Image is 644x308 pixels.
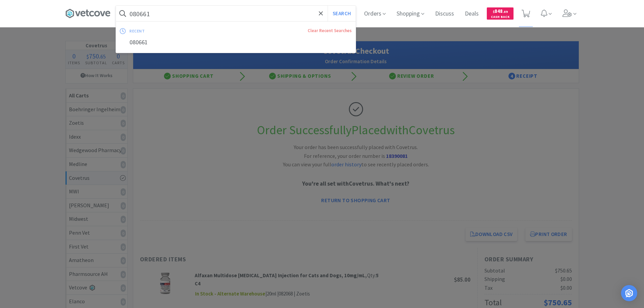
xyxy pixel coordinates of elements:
[432,11,457,17] a: Discuss
[328,6,356,21] button: Search
[116,36,356,49] div: 080661
[493,9,495,14] span: $
[491,15,509,20] span: Cash Back
[621,285,637,301] div: Open Intercom Messenger
[116,6,356,21] input: Search by item, sku, manufacturer, ingredient, size...
[503,9,508,14] span: . 89
[487,4,514,23] a: $848.89Cash Back
[308,28,352,33] a: Clear Recent Searches
[129,26,226,36] div: recent
[493,8,508,14] span: 848
[462,11,481,17] a: Deals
